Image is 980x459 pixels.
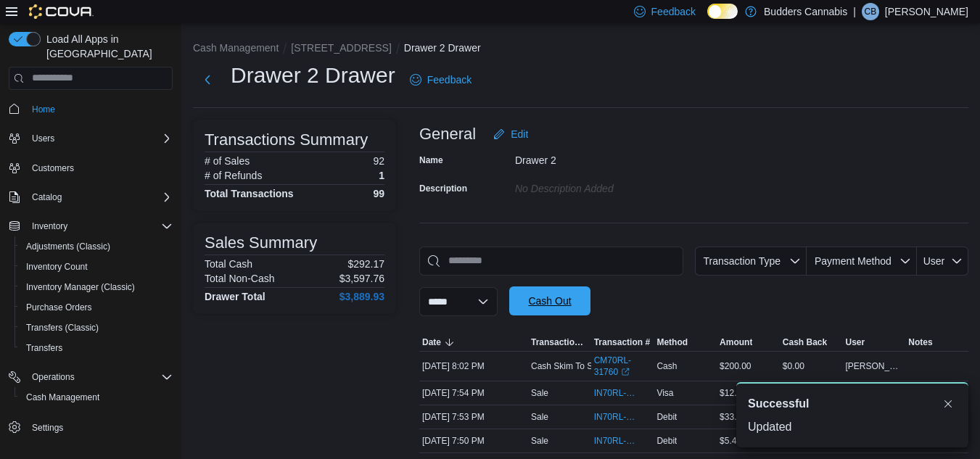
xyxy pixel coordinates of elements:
[908,336,932,348] span: Notes
[748,395,957,413] div: Notification
[531,360,605,372] p: Cash Skim To Safe
[515,177,709,194] div: No Description added
[656,411,677,423] span: Debit
[717,334,780,351] button: Amount
[427,73,472,87] span: Feedback
[205,155,250,167] h6: # of Sales
[528,294,571,308] span: Cash Out
[923,255,945,267] span: User
[509,286,590,315] button: Cash Out
[373,155,384,167] p: 92
[515,149,709,166] div: Drawer 2
[703,255,781,267] span: Transaction Type
[15,338,178,358] button: Transfers
[528,334,591,351] button: Transaction Type
[404,42,481,54] button: Drawer 2 Drawer
[3,367,178,387] button: Operations
[32,104,55,115] span: Home
[531,387,548,399] p: Sale
[594,387,637,399] span: IN70RL-483384
[20,258,173,276] span: Inventory Count
[917,247,968,276] button: User
[205,234,317,252] h3: Sales Summary
[291,42,391,54] button: [STREET_ADDRESS]
[26,130,60,147] button: Users
[419,408,528,426] div: [DATE] 7:53 PM
[707,4,738,19] input: Dark Mode
[654,334,717,351] button: Method
[26,342,62,354] span: Transfers
[707,19,708,20] span: Dark Mode
[26,261,88,273] span: Inventory Count
[32,220,67,232] span: Inventory
[26,218,73,235] button: Inventory
[41,32,173,61] span: Load All Apps in [GEOGRAPHIC_DATA]
[26,218,173,235] span: Inventory
[511,127,528,141] span: Edit
[651,4,696,19] span: Feedback
[347,258,384,270] p: $292.17
[20,278,141,296] a: Inventory Manager (Classic)
[419,125,476,143] h3: General
[594,384,651,402] button: IN70RL-483384
[720,360,751,372] span: $200.00
[26,322,99,334] span: Transfers (Classic)
[807,247,917,276] button: Payment Method
[3,216,178,236] button: Inventory
[20,319,104,336] a: Transfers (Classic)
[32,191,62,203] span: Catalog
[780,357,843,375] div: $0.00
[591,334,654,351] button: Transaction #
[20,389,173,406] span: Cash Management
[15,236,178,257] button: Adjustments (Classic)
[748,418,957,436] div: Updated
[419,334,528,351] button: Date
[885,3,968,20] p: [PERSON_NAME]
[26,101,61,118] a: Home
[656,336,688,348] span: Method
[339,273,384,284] p: $3,597.76
[231,61,395,90] h1: Drawer 2 Drawer
[20,299,98,316] a: Purchase Orders
[26,368,81,386] button: Operations
[15,318,178,338] button: Transfers (Classic)
[205,273,275,284] h6: Total Non-Cash
[32,422,63,434] span: Settings
[939,395,957,413] button: Dismiss toast
[3,416,178,437] button: Settings
[26,189,173,206] span: Catalog
[205,188,294,199] h4: Total Transactions
[193,41,968,58] nav: An example of EuiBreadcrumbs
[26,130,173,147] span: Users
[15,257,178,277] button: Inventory Count
[20,389,105,406] a: Cash Management
[205,131,368,149] h3: Transactions Summary
[26,302,92,313] span: Purchase Orders
[193,65,222,94] button: Next
[26,189,67,206] button: Catalog
[26,281,135,293] span: Inventory Manager (Classic)
[531,336,588,348] span: Transaction Type
[621,368,630,376] svg: External link
[843,334,906,351] button: User
[379,170,384,181] p: 1
[26,419,69,437] a: Settings
[594,411,637,423] span: IN70RL-483383
[193,42,279,54] button: Cash Management
[29,4,94,19] img: Cova
[404,65,477,94] a: Feedback
[26,392,99,403] span: Cash Management
[419,432,528,450] div: [DATE] 7:50 PM
[373,188,384,199] h4: 99
[846,336,865,348] span: User
[780,334,843,351] button: Cash Back
[656,387,673,399] span: Visa
[205,291,265,302] h4: Drawer Total
[20,339,173,357] span: Transfers
[339,291,384,302] h4: $3,889.93
[20,299,173,316] span: Purchase Orders
[20,319,173,336] span: Transfers (Classic)
[594,355,651,378] a: CM70RL-31760External link
[419,357,528,375] div: [DATE] 8:02 PM
[3,128,178,149] button: Users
